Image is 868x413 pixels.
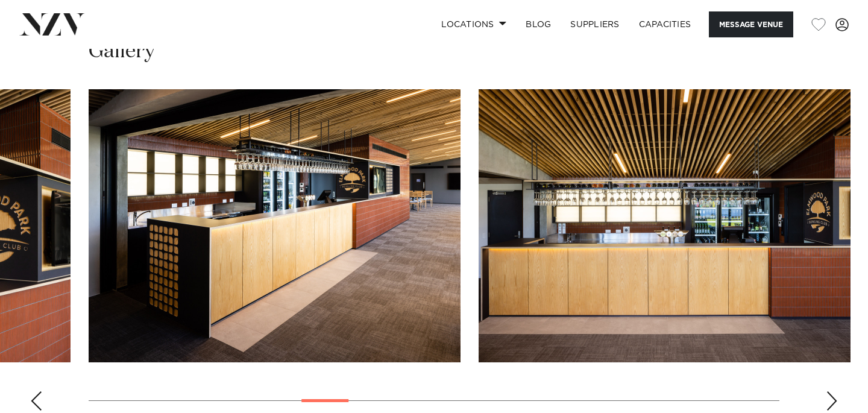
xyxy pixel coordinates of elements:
[19,13,85,35] img: nzv-logo.png
[561,11,629,37] a: SUPPLIERS
[89,89,461,362] swiper-slide: 9 / 26
[89,38,155,65] h2: Gallery
[479,89,851,362] swiper-slide: 10 / 26
[432,11,516,37] a: Locations
[709,11,793,37] button: Message Venue
[629,11,701,37] a: Capacities
[516,11,561,37] a: BLOG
